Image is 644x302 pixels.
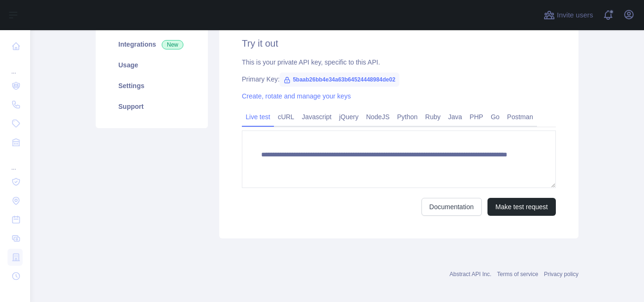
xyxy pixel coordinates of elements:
[445,109,466,124] a: Java
[557,10,593,21] span: Invite users
[107,96,197,117] a: Support
[274,109,298,124] a: cURL
[421,109,445,124] a: Ruby
[107,55,197,75] a: Usage
[242,37,556,50] h2: Try it out
[393,109,421,124] a: Python
[8,153,23,171] div: ...
[487,109,504,124] a: Go
[242,57,556,67] div: This is your private API key, specific to this API.
[298,109,335,124] a: Javascript
[497,271,538,278] a: Terms of service
[280,73,399,87] span: 5baab26bb4e34a63b64524448984de02
[421,198,482,216] a: Documentation
[107,34,197,55] a: Integrations New
[8,57,23,75] div: ...
[542,8,595,23] button: Invite users
[242,109,274,124] a: Live test
[450,271,492,278] a: Abstract API Inc.
[335,109,362,124] a: jQuery
[107,75,197,96] a: Settings
[504,109,537,124] a: Postman
[362,109,393,124] a: NodeJS
[544,271,578,278] a: Privacy policy
[242,92,351,100] a: Create, rotate and manage your keys
[242,74,556,84] div: Primary Key:
[162,40,183,49] span: New
[487,198,556,216] button: Make test request
[466,109,487,124] a: PHP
